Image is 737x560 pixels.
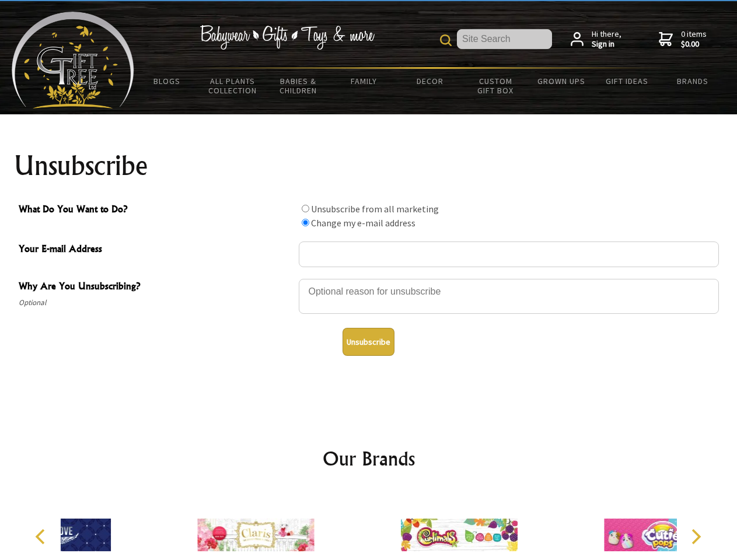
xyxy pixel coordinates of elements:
[19,296,293,310] span: Optional
[571,29,621,50] a: Hi there,Sign in
[134,69,200,93] a: BLOGS
[23,444,714,473] h2: Our Brands
[299,242,719,267] input: Your E-mail Address
[200,69,266,103] a: All Plants Collection
[14,152,724,180] h1: Unsubscribe
[311,217,415,229] label: Change my e-mail address
[19,279,293,296] span: Why Are You Unsubscribing?
[660,69,726,93] a: Brands
[29,524,55,549] button: Previous
[681,29,707,50] span: 0 items
[299,279,719,314] textarea: Why Are You Unsubscribing?
[440,34,452,46] img: product search
[463,69,529,103] a: Custom Gift Box
[528,69,594,93] a: Grown Ups
[19,202,293,219] span: What Do You Want to Do?
[594,69,660,93] a: Gift Ideas
[266,69,331,103] a: Babies & Children
[592,39,621,50] strong: Sign in
[659,29,707,50] a: 0 items$0.00
[302,219,309,226] input: What Do You Want to Do?
[19,242,293,258] span: Your E-mail Address
[343,328,394,356] button: Unsubscribe
[200,25,375,50] img: Babywear - Gifts - Toys & more
[457,29,552,49] input: Site Search
[683,524,708,549] button: Next
[331,69,397,93] a: Family
[397,69,463,93] a: Decor
[592,29,621,50] span: Hi there,
[681,39,707,50] strong: $0.00
[311,203,439,215] label: Unsubscribe from all marketing
[12,12,134,108] img: Babyware - Gifts - Toys and more...
[302,205,309,212] input: What Do You Want to Do?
